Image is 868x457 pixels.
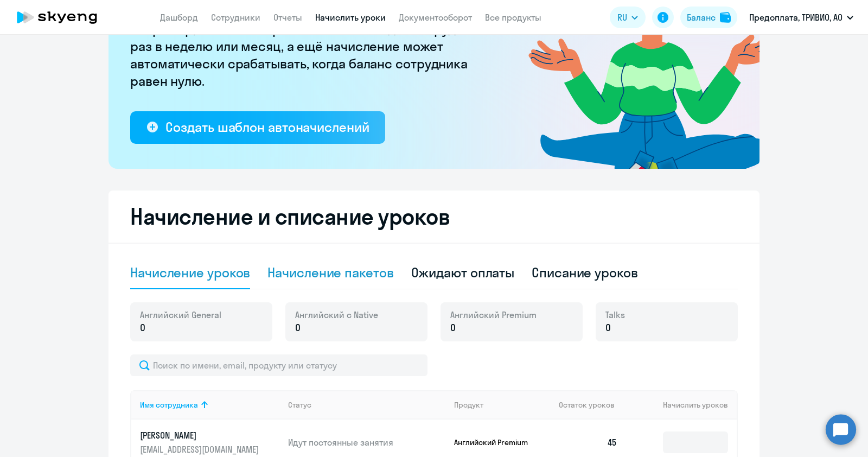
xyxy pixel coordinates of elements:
a: Дашборд [160,12,198,23]
a: Сотрудники [211,12,260,23]
div: Начисление уроков [130,264,250,281]
span: 0 [140,321,145,335]
div: Продукт [454,400,483,410]
img: balance [720,12,731,23]
p: [PERSON_NAME] больше не придётся начислять вручную. Например, можно настроить начисление для сотр... [130,3,499,90]
span: Остаток уроков [559,400,615,410]
button: Балансbalance [680,7,737,28]
span: Английский Premium [450,309,537,321]
span: 0 [605,321,611,335]
div: Статус [288,400,445,410]
th: Начислить уроков [626,390,737,420]
a: Начислить уроки [315,12,386,23]
div: Продукт [454,400,551,410]
h2: Начисление и списание уроков [130,204,738,230]
a: [PERSON_NAME][EMAIL_ADDRESS][DOMAIN_NAME] [140,429,279,455]
span: Talks [605,309,625,321]
span: Английский с Native [295,309,378,321]
div: Ожидают оплаты [411,264,515,281]
p: [EMAIL_ADDRESS][DOMAIN_NAME] [140,443,261,455]
a: Документооборот [399,12,472,23]
input: Поиск по имени, email, продукту или статусу [130,354,427,376]
p: Английский Premium [454,437,535,447]
span: 0 [295,321,301,335]
div: Имя сотрудника [140,400,198,410]
div: Остаток уроков [559,400,626,410]
button: RU [610,7,646,28]
div: Баланс [687,11,716,24]
div: Начисление пакетов [267,264,393,281]
button: Предоплата, ТРИВИО, АО [744,4,859,30]
span: Английский General [140,309,221,321]
button: Создать шаблон автоначислений [130,111,385,144]
p: Идут постоянные занятия [288,436,445,448]
div: Создать шаблон автоначислений [165,118,369,136]
div: Имя сотрудника [140,400,279,410]
span: RU [617,11,627,24]
div: Статус [288,400,311,410]
a: Все продукты [485,12,541,23]
div: Списание уроков [532,264,638,281]
p: [PERSON_NAME] [140,429,261,441]
a: Отчеты [273,12,302,23]
span: 0 [450,321,456,335]
p: Предоплата, ТРИВИО, АО [749,11,843,24]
